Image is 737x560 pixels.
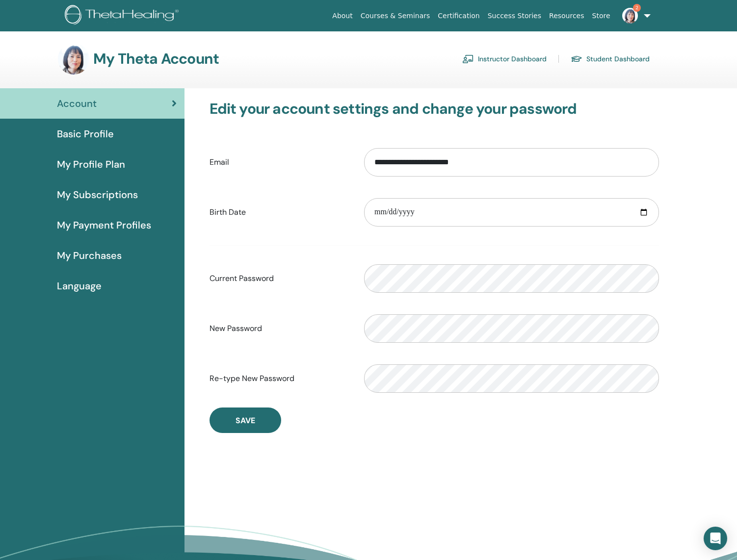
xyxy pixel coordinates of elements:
[57,96,97,111] span: Account
[622,8,638,24] img: default.jpg
[57,218,151,232] span: My Payment Profiles
[202,369,357,388] label: Re-type New Password
[57,187,138,202] span: My Subscriptions
[328,7,356,25] a: About
[93,50,219,68] h3: My Theta Account
[58,43,89,75] img: default.jpg
[545,7,588,25] a: Resources
[236,415,255,426] span: Save
[202,319,357,338] label: New Password
[357,7,434,25] a: Courses & Seminars
[57,157,125,172] span: My Profile Plan
[202,153,357,172] label: Email
[202,203,357,222] label: Birth Date
[57,248,122,263] span: My Purchases
[202,269,357,288] label: Current Password
[571,55,582,63] img: graduation-cap.svg
[65,5,182,27] img: logo.png
[588,7,614,25] a: Store
[462,54,474,63] img: chalkboard-teacher.svg
[571,51,650,67] a: Student Dashboard
[434,7,483,25] a: Certification
[633,4,641,12] span: 2
[462,51,547,67] a: Instructor Dashboard
[57,279,102,293] span: Language
[210,100,659,118] h3: Edit your account settings and change your password
[704,527,727,550] div: Open Intercom Messenger
[484,7,545,25] a: Success Stories
[57,127,114,141] span: Basic Profile
[210,407,281,433] button: Save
